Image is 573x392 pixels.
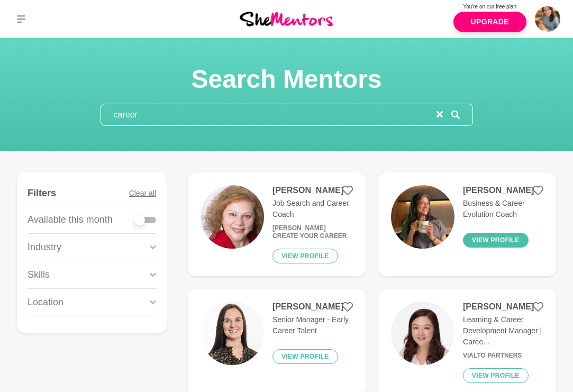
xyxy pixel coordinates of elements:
button: Clear all [129,181,156,206]
p: Senior Manager - Early Career Talent [272,314,353,336]
input: Search mentors [101,104,436,125]
a: [PERSON_NAME]Business & Career Evolution CoachView profile [378,172,556,276]
img: 17613eace20b990c73b466a04cde2c2b9b450d6b-443x443.jpg [201,302,264,365]
h4: [PERSON_NAME] [272,185,353,196]
img: Ali Career [535,6,560,32]
button: View profile [463,368,529,383]
button: View profile [463,233,529,248]
h4: [PERSON_NAME] [463,185,543,196]
p: Available this month [28,213,113,227]
p: You're on our free plan [453,3,526,11]
button: View profile [272,349,338,364]
img: fe7ab7aea0f2f6a76be1256202acd1ba9d4e55c6-320x320.png [391,185,454,249]
h6: [PERSON_NAME] Create Your Career [272,224,353,240]
h4: Filters [28,187,56,199]
p: Skills [28,268,50,282]
p: Location [28,295,63,309]
p: Industry [28,240,61,254]
h1: Search Mentors [101,63,473,95]
p: Business & Career Evolution Coach [463,198,543,220]
h6: Vialto Partners [463,352,543,360]
h4: [PERSON_NAME] [463,302,543,312]
a: [PERSON_NAME]Job Search and Career Coach[PERSON_NAME] Create Your CareerView profile [188,172,366,276]
h4: [PERSON_NAME] [272,302,353,312]
p: Learning & Career Development Manager | Caree... [463,314,543,348]
p: Job Search and Career Coach [272,198,353,220]
img: 116d8520ba0bdebe23c945d8eeb541c86d62ce99-800x800.jpg [391,302,454,365]
button: View profile [272,249,338,263]
img: e27d576ca7d2677f80e7829b362eb1d8ade466fc-3714x3875.jpg [201,185,264,249]
a: Upgrade [453,12,526,32]
img: She Mentors Logo [240,12,333,26]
